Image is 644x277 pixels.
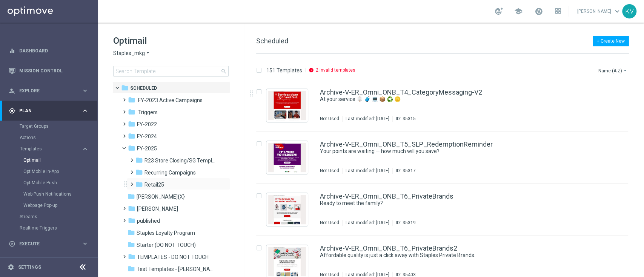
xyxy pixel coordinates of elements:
[19,242,81,246] span: Execute
[598,66,629,75] button: Name (A-Z)arrow_drop_down
[343,220,392,226] div: Last modified: [DATE]
[128,217,135,224] i: folder
[81,145,89,153] i: keyboard_arrow_right
[320,89,482,96] a: Archive-V-ER_Omni_ONB_T4_CategoryMessaging-V2
[268,143,306,172] img: 35317.jpeg
[343,168,392,174] div: Last modified: [DATE]
[8,241,89,247] button: play_circle_outline Execute keyboard_arrow_right
[320,148,596,155] div: Your points are waiting — how much will you save?
[320,200,579,207] a: Ready to meet the family?
[137,242,196,248] span: Starter (DO NOT TOUCH)
[9,240,15,247] i: play_circle_outline
[23,168,78,174] a: OptiMobile In-App
[320,252,579,259] a: Affordable quality is just a click away with Staples Private Brands.
[145,50,151,57] i: arrow_drop_down
[20,121,97,132] div: Target Groups
[128,229,135,236] i: folder
[23,202,78,208] a: Webpage Pop-up
[137,205,178,212] span: jonathan_testing_folder
[9,87,81,94] div: Explore
[320,116,339,122] div: Not Used
[128,96,135,104] i: folder
[19,61,89,81] a: Mission Control
[23,177,97,188] div: OptiMobile Push
[20,214,78,220] a: Streams
[9,61,89,81] div: Mission Control
[20,135,78,141] a: Actions
[403,116,416,122] div: 35315
[392,168,416,174] div: ID:
[256,37,288,45] span: Scheduled
[8,68,89,74] div: Mission Control
[137,133,157,140] span: FY-2024
[113,50,151,57] button: Staples_mkg arrow_drop_down
[268,195,306,224] img: 35319.jpeg
[137,145,157,152] span: FY-2025
[8,48,89,54] button: equalizer Dashboard
[514,7,523,15] span: school
[249,184,642,236] div: Press SPACE to select this row.
[622,4,636,18] div: KV
[9,41,89,61] div: Dashboard
[128,241,135,248] i: folder
[144,181,164,188] span: Retail25
[137,193,185,200] span: jonathan_pr_test_{X}
[320,148,579,155] a: Your points are waiting — how much will you save?
[249,132,642,184] div: Press SPACE to select this row.
[403,220,416,226] div: 35319
[268,91,306,120] img: 35315.jpeg
[20,147,81,151] div: Templates
[576,6,622,17] a: [PERSON_NAME]keyboard_arrow_down
[309,67,314,73] i: info
[9,240,81,247] div: Execute
[23,200,97,211] div: Webpage Pop-up
[392,220,416,226] div: ID:
[20,225,78,231] a: Realtime Triggers
[81,240,89,247] i: keyboard_arrow_right
[23,180,78,186] a: OptiMobile Push
[320,96,596,103] div: At your service 🪧 🧳 💻 📦 ♻️ 🪙
[144,169,196,176] span: Recurring Campaigns
[19,109,81,113] span: Plan
[144,157,216,164] span: R23 Store Closing/SG Templates
[23,188,97,200] div: Web Push Notifications
[20,146,89,152] button: Templates keyboard_arrow_right
[8,264,14,271] i: settings
[23,155,97,166] div: Optimail
[130,85,157,92] span: Scheduled
[135,181,143,188] i: folder
[128,120,135,128] i: folder
[81,87,89,94] i: keyboard_arrow_right
[20,143,97,211] div: Templates
[128,253,135,260] i: folder
[392,116,416,122] div: ID:
[320,96,579,103] a: At your service 🪧 🧳 💻 📦 ♻️ 🪙
[137,109,158,116] span: .Triggers
[9,107,15,114] i: gps_fixed
[128,144,135,152] i: folder
[403,168,416,174] div: 35317
[9,87,15,94] i: person_search
[9,47,15,54] i: equalizer
[23,166,97,177] div: OptiMobile In-App
[113,66,229,77] input: Search Template
[593,36,629,46] button: + Create New
[20,123,78,129] a: Target Groups
[19,41,89,61] a: Dashboard
[137,217,160,224] span: published
[23,191,78,197] a: Web Push Notifications
[343,116,392,122] div: Last modified: [DATE]
[320,193,453,200] a: Archive-V-ER_Omni_ONB_T6_PrivateBrands
[316,67,355,73] p: 2 invalid templates
[266,67,302,74] p: 151 Templates
[249,80,642,132] div: Press SPACE to select this row.
[128,265,135,272] i: folder
[8,108,89,114] button: gps_fixed Plan keyboard_arrow_right
[20,132,97,143] div: Actions
[320,220,339,226] div: Not Used
[221,68,227,74] span: search
[8,88,89,94] button: person_search Explore keyboard_arrow_right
